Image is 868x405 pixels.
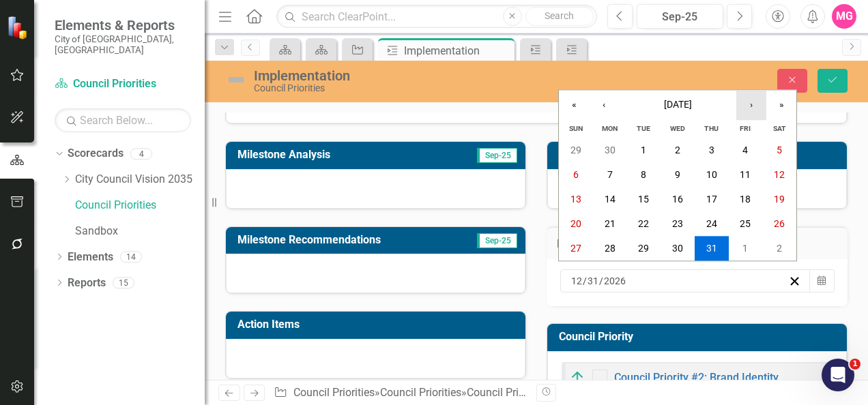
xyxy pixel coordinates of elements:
[602,125,618,134] abbr: Monday
[641,9,719,25] div: Sep-25
[55,33,191,56] small: City of [GEOGRAPHIC_DATA], [GEOGRAPHIC_DATA]
[614,371,779,384] a: Council Priority #2: Brand Identity
[607,170,613,181] abbr: December 7, 2026
[599,275,603,287] span: /
[293,386,375,399] a: Council Priorities
[6,14,31,40] img: ClearPoint Strategy
[641,145,646,156] abbr: December 1, 2026
[637,4,723,29] button: Sep-25
[605,145,616,156] abbr: November 30, 2026
[742,243,748,254] abbr: January 1, 2027
[762,138,796,163] button: December 5, 2026
[774,170,785,181] abbr: December 12, 2026
[661,187,695,212] button: December 16, 2026
[130,148,152,160] div: 4
[762,237,796,261] button: January 2, 2027
[587,274,599,288] input: dd
[626,138,661,163] button: December 1, 2026
[570,274,583,288] input: mm
[706,194,717,205] abbr: December 17, 2026
[593,187,627,212] button: December 14, 2026
[850,359,860,370] span: 1
[626,237,661,261] button: December 29, 2026
[822,359,854,391] iframe: Intercom live chat
[766,90,796,120] button: »
[68,250,113,265] a: Elements
[661,163,695,187] button: December 9, 2026
[254,83,564,93] div: Council Priorities
[704,125,719,134] abbr: Thursday
[774,219,785,230] abbr: December 26, 2026
[695,163,729,187] button: December 10, 2026
[762,212,796,237] button: December 26, 2026
[557,238,837,250] h3: End Date
[593,212,627,237] button: December 21, 2026
[774,194,785,205] abbr: December 19, 2026
[605,194,616,205] abbr: December 14, 2026
[237,318,519,331] h3: Action Items
[274,385,526,401] div: » » »
[695,212,729,237] button: December 24, 2026
[740,170,751,181] abbr: December 11, 2026
[545,10,574,21] span: Search
[593,237,627,261] button: December 28, 2026
[276,5,597,29] input: Search ClearPoint...
[695,138,729,163] button: December 3, 2026
[559,331,840,343] h3: Council Priority
[626,163,661,187] button: December 8, 2026
[573,170,579,181] abbr: December 6, 2026
[593,163,627,187] button: December 7, 2026
[68,275,106,291] a: Reports
[237,149,431,161] h3: Milestone Analysis
[638,219,649,230] abbr: December 22, 2026
[706,243,717,254] abbr: December 31, 2026
[55,17,191,33] span: Elements & Reports
[380,386,461,399] a: Council Priorities
[113,277,134,288] div: 15
[570,194,581,205] abbr: December 13, 2026
[695,187,729,212] button: December 17, 2026
[605,243,616,254] abbr: December 28, 2026
[777,145,782,156] abbr: December 5, 2026
[404,42,511,59] div: Implementation
[569,125,583,134] abbr: Sunday
[75,198,205,213] a: Council Priorities
[706,219,717,230] abbr: December 24, 2026
[525,7,594,26] button: Search
[626,212,661,237] button: December 22, 2026
[55,108,191,132] input: Search Below...
[638,243,649,254] abbr: December 29, 2026
[593,138,627,163] button: November 30, 2026
[729,187,763,212] button: December 18, 2026
[661,138,695,163] button: December 2, 2026
[237,234,455,246] h3: Milestone Recommendations
[695,237,729,261] button: December 31, 2026
[661,212,695,237] button: December 23, 2026
[570,243,581,254] abbr: December 27, 2026
[477,233,517,248] span: Sep-25
[777,243,782,254] abbr: January 2, 2027
[637,125,650,134] abbr: Tuesday
[672,194,683,205] abbr: December 16, 2026
[467,386,628,399] a: Council Priority #2: Brand Identity
[626,187,661,212] button: December 15, 2026
[832,4,856,29] button: MG
[619,90,736,120] button: [DATE]
[773,125,786,134] abbr: Saturday
[120,251,142,262] div: 14
[675,170,680,181] abbr: December 9, 2026
[254,68,564,83] div: Implementation
[729,212,763,237] button: December 25, 2026
[603,274,626,288] input: yyyy
[736,90,766,120] button: ›
[589,90,619,120] button: ‹
[477,148,517,163] span: Sep-25
[729,163,763,187] button: December 11, 2026
[570,219,581,230] abbr: December 20, 2026
[559,212,593,237] button: December 20, 2026
[661,237,695,261] button: December 30, 2026
[570,145,581,156] abbr: November 29, 2026
[559,237,593,261] button: December 27, 2026
[68,146,124,162] a: Scorecards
